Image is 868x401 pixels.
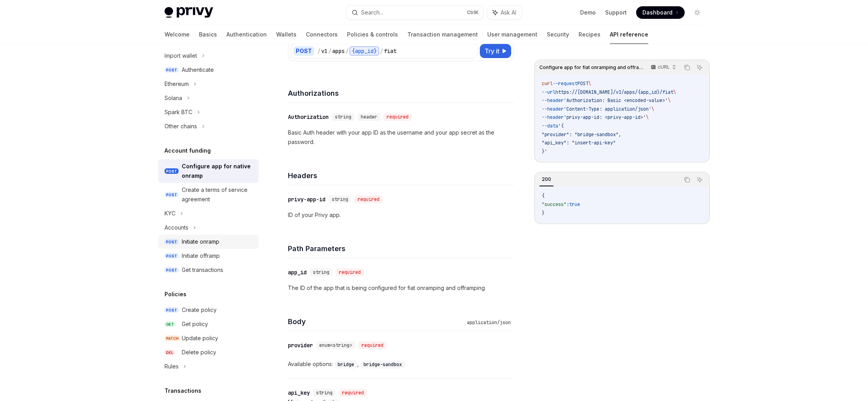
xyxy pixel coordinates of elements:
div: Get transactions [182,265,223,275]
a: DELDelete policy [158,345,259,359]
span: GET [165,321,175,327]
button: Copy the contents from the code block [682,175,692,185]
div: POST [293,46,314,56]
div: KYC [165,209,175,218]
div: Authenticate [182,65,214,75]
span: }' [542,148,547,155]
div: Create a terms of service agreement [182,185,254,204]
a: POSTConfigure app for native onramp [158,159,259,183]
h4: Path Parameters [288,243,514,254]
div: app_id [288,268,307,276]
span: "api_key": "insert-api-key" [542,140,616,146]
span: POST [165,168,179,174]
button: Search...CtrlK [346,5,483,20]
span: true [569,201,580,208]
h5: Transactions [165,386,201,396]
div: Other chains [165,122,197,131]
span: \ [668,97,671,104]
div: {app_id} [349,46,379,56]
img: light logo [165,7,213,18]
span: 'Content-Type: application/json' [564,106,651,112]
span: --request [553,80,577,87]
p: ID of your Privy app. [288,210,514,220]
h4: Body [288,316,464,327]
a: API reference [610,25,648,44]
a: Connectors [306,25,338,44]
button: Copy the contents from the code block [682,62,692,73]
a: Support [605,9,627,16]
span: DEL [165,350,175,355]
span: POST [165,253,179,259]
a: Dashboard [636,6,685,19]
span: \ [588,80,591,87]
div: Accounts [165,223,188,232]
a: User management [487,25,537,44]
span: "success" [542,201,566,208]
span: string [332,196,348,202]
div: / [317,47,320,55]
h5: Policies [165,290,186,299]
span: string [316,390,333,396]
button: Ask AI [694,175,705,185]
button: cURL [646,61,680,74]
span: \ [651,106,654,112]
span: --header [542,97,564,104]
a: Basics [199,25,217,44]
div: Available options: [288,359,514,369]
div: privy-app-id [288,195,325,203]
span: Configure app for fiat onramping and offramping. [539,64,643,71]
span: string [313,269,329,275]
span: --data [542,123,558,129]
div: required [354,195,383,203]
div: Spark BTC [165,108,192,117]
span: POST [165,307,179,313]
div: v1 [321,47,327,55]
p: Basic Auth header with your app ID as the username and your app secret as the password. [288,128,514,147]
a: Recipes [579,25,600,44]
span: { [542,193,544,199]
h4: Headers [288,170,514,181]
div: Create policy [182,305,217,315]
span: curl [542,80,553,87]
button: Ask AI [487,5,522,20]
span: header [361,114,377,120]
a: GETGet policy [158,317,259,331]
button: Toggle dark mode [691,6,703,19]
div: Solana [165,93,182,103]
span: : [566,201,569,208]
div: 200 [539,175,553,184]
div: required [339,389,367,397]
div: fiat [384,47,396,55]
span: https://[DOMAIN_NAME]/v1/apps/{app_id}/fiat [555,89,673,95]
div: Delete policy [182,348,216,357]
code: bridge-sandbox [360,361,405,368]
div: required [358,341,387,349]
div: / [328,47,331,55]
span: --header [542,114,564,120]
button: Ask AI [694,62,705,73]
a: PATCHUpdate policy [158,331,259,345]
div: Initiate offramp [182,251,220,261]
div: Authorization [288,113,329,121]
button: Try it [480,44,511,58]
span: "provider": "bridge-sandbox", [542,131,621,138]
div: / [345,47,349,55]
a: POSTInitiate onramp [158,235,259,249]
span: \ [646,114,649,120]
div: Get policy [182,319,208,329]
div: Initiate onramp [182,237,219,246]
a: Wallets [276,25,297,44]
div: Search... [361,8,383,17]
a: Demo [580,9,596,16]
div: Update policy [182,334,218,343]
a: POSTInitiate offramp [158,249,259,263]
a: POSTCreate a terms of service agreement [158,183,259,206]
p: cURL [658,64,670,70]
span: Dashboard [642,9,673,16]
h5: Account funding [165,146,211,155]
div: Ethereum [165,79,189,89]
span: string [335,114,351,120]
span: POST [577,80,588,87]
a: Authentication [226,25,267,44]
div: api_key [288,389,310,397]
